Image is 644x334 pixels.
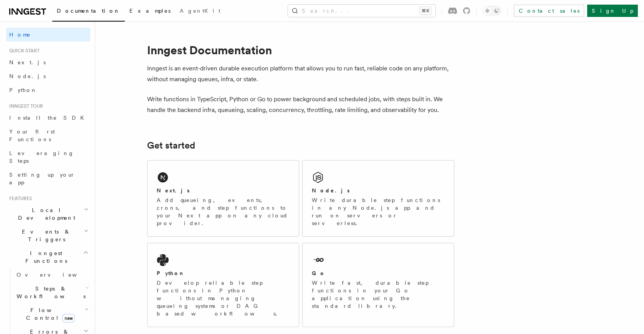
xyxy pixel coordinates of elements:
button: Flow Controlnew [13,303,90,325]
span: Python [9,87,37,93]
a: Home [6,28,90,42]
span: Leveraging Steps [9,150,74,164]
a: Node.js [6,69,90,83]
p: Inngest is an event-driven durable execution platform that allows you to run fast, reliable code ... [147,63,454,85]
h2: Node.js [312,187,350,194]
a: GoWrite fast, durable step functions in your Go application using the standard library. [302,243,454,327]
span: Documentation [57,8,120,14]
span: Home [9,31,31,38]
span: Install the SDK [9,115,89,121]
a: Get started [147,140,195,151]
span: Steps & Workflows [13,285,86,300]
span: new [62,314,75,322]
p: Write functions in TypeScript, Python or Go to power background and scheduled jobs, with steps bu... [147,94,454,115]
a: AgentKit [175,2,225,21]
p: Add queueing, events, crons, and step functions to your Next app on any cloud provider. [157,196,290,227]
span: Setting up your app [9,172,75,185]
button: Toggle dark mode [483,6,501,15]
span: Features [6,195,32,202]
span: Overview [17,272,96,278]
span: AgentKit [180,8,220,14]
a: Documentation [52,2,125,22]
span: Node.js [9,73,46,79]
button: Events & Triggers [6,225,90,246]
a: Overview [13,268,90,282]
h2: Python [157,269,185,277]
a: Node.jsWrite durable step functions in any Node.js app and run on servers or serverless. [302,160,454,237]
a: Next.jsAdd queueing, events, crons, and step functions to your Next app on any cloud provider. [147,160,299,237]
p: Write fast, durable step functions in your Go application using the standard library. [312,279,445,310]
span: Local Development [6,206,84,222]
a: Setting up your app [6,168,90,189]
button: Search...⌘K [288,5,435,17]
p: Develop reliable step functions in Python without managing queueing systems or DAG based workflows. [157,279,290,317]
span: Quick start [6,48,40,54]
p: Write durable step functions in any Node.js app and run on servers or serverless. [312,196,445,227]
a: Your first Functions [6,125,90,146]
a: PythonDevelop reliable step functions in Python without managing queueing systems or DAG based wo... [147,243,299,327]
a: Contact sales [514,5,584,17]
a: Next.js [6,55,90,69]
span: Your first Functions [9,129,55,142]
a: Leveraging Steps [6,146,90,168]
a: Python [6,83,90,97]
span: Flow Control [13,306,84,322]
button: Local Development [6,203,90,225]
kbd: ⌘K [420,7,431,15]
a: Install the SDK [6,111,90,125]
h1: Inngest Documentation [147,43,454,57]
span: Inngest Functions [6,249,83,265]
h2: Next.js [157,187,190,194]
a: Examples [125,2,175,21]
button: Steps & Workflows [13,282,90,303]
button: Inngest Functions [6,246,90,268]
span: Examples [129,8,171,14]
span: Inngest tour [6,103,43,109]
span: Events & Triggers [6,228,84,243]
span: Next.js [9,59,46,65]
h2: Go [312,269,326,277]
a: Sign Up [587,5,638,17]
